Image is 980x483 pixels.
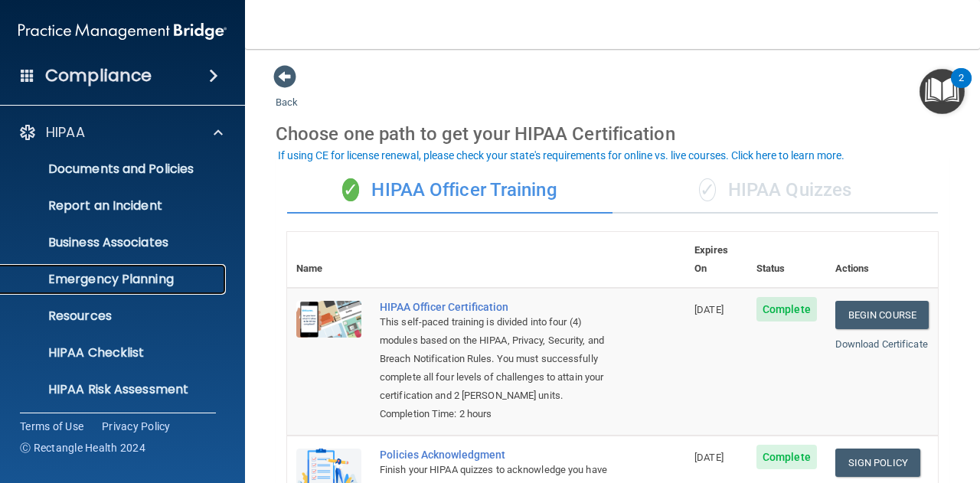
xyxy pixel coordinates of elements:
[18,16,227,47] img: PMB logo
[694,452,724,463] span: [DATE]
[10,382,219,397] p: HIPAA Risk Assessment
[10,272,219,287] p: Emergency Planning
[835,338,928,350] a: Download Certificate
[835,301,929,329] a: Begin Course
[10,345,219,361] p: HIPAA Checklist
[826,232,938,288] th: Actions
[287,168,612,214] div: HIPAA Officer Training
[276,78,298,108] a: Back
[278,150,844,161] div: If using CE for license renewal, please check your state's requirements for online vs. live cours...
[10,198,219,214] p: Report an Incident
[20,419,83,434] a: Terms of Use
[959,78,964,98] div: 2
[18,123,223,142] a: HIPAA
[20,440,145,455] span: Ⓒ Rectangle Health 2024
[920,69,965,114] button: Open Resource Center, 2 new notifications
[276,148,847,163] button: If using CE for license renewal, please check your state's requirements for online vs. live cours...
[10,162,219,177] p: Documents and Policies
[380,313,609,405] div: This self-paced training is divided into four (4) modules based on the HIPAA, Privacy, Security, ...
[380,405,609,423] div: Completion Time: 2 hours
[10,235,219,250] p: Business Associates
[276,112,949,156] div: Choose one path to get your HIPAA Certification
[380,449,609,461] div: Policies Acknowledgment
[699,178,716,201] span: ✓
[45,65,152,86] h4: Compliance
[102,419,171,434] a: Privacy Policy
[287,232,371,288] th: Name
[46,123,85,142] p: HIPAA
[380,301,609,313] a: HIPAA Officer Certification
[10,308,219,324] p: Resources
[612,168,938,214] div: HIPAA Quizzes
[835,449,920,477] a: Sign Policy
[756,297,817,321] span: Complete
[747,232,826,288] th: Status
[342,178,359,201] span: ✓
[685,232,747,288] th: Expires On
[694,304,724,315] span: [DATE]
[756,445,817,469] span: Complete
